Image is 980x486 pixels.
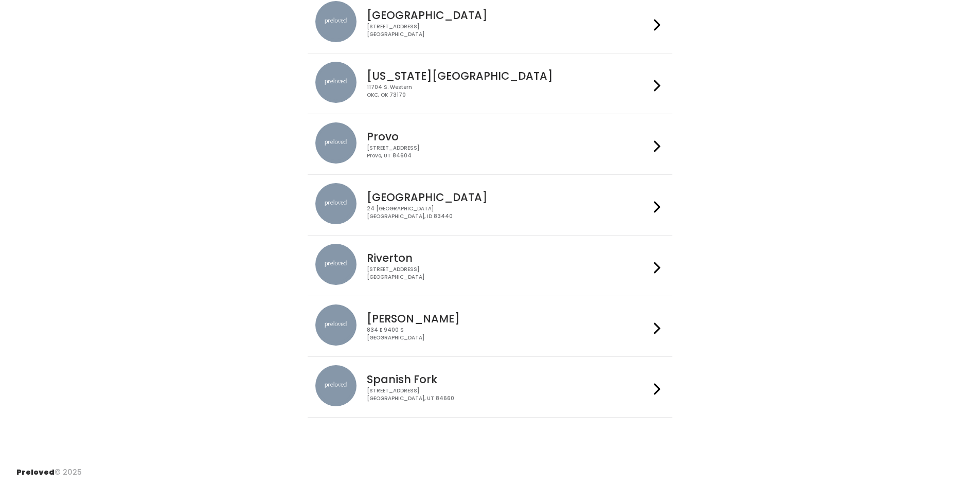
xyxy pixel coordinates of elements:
h4: [PERSON_NAME] [367,313,650,325]
a: preloved location Riverton [STREET_ADDRESS][GEOGRAPHIC_DATA] [315,244,665,287]
img: preloved location [315,62,357,103]
img: preloved location [315,183,357,224]
div: 11704 S. Western OKC, OK 73170 [367,84,650,99]
img: preloved location [315,1,357,42]
div: 834 E 9400 S [GEOGRAPHIC_DATA] [367,327,650,341]
img: preloved location [315,304,357,346]
a: preloved location [GEOGRAPHIC_DATA] 24 [GEOGRAPHIC_DATA][GEOGRAPHIC_DATA], ID 83440 [315,183,665,227]
h4: Riverton [367,252,650,264]
img: preloved location [315,122,357,164]
img: preloved location [315,244,357,285]
span: Preloved [16,467,55,477]
div: [STREET_ADDRESS] [GEOGRAPHIC_DATA] [367,266,650,281]
h4: [GEOGRAPHIC_DATA] [367,9,650,21]
a: preloved location Spanish Fork [STREET_ADDRESS][GEOGRAPHIC_DATA], UT 84660 [315,365,665,409]
a: preloved location [US_STATE][GEOGRAPHIC_DATA] 11704 S. WesternOKC, OK 73170 [315,62,665,105]
div: 24 [GEOGRAPHIC_DATA] [GEOGRAPHIC_DATA], ID 83440 [367,205,650,220]
div: [STREET_ADDRESS] [GEOGRAPHIC_DATA], UT 84660 [367,387,650,402]
h4: [GEOGRAPHIC_DATA] [367,191,650,203]
h4: [US_STATE][GEOGRAPHIC_DATA] [367,70,650,82]
div: © 2025 [16,459,82,478]
div: [STREET_ADDRESS] [GEOGRAPHIC_DATA] [367,23,650,38]
a: preloved location [GEOGRAPHIC_DATA] [STREET_ADDRESS][GEOGRAPHIC_DATA] [315,1,665,45]
a: preloved location Provo [STREET_ADDRESS]Provo, UT 84604 [315,122,665,166]
h4: Spanish Fork [367,373,650,385]
h4: Provo [367,131,650,142]
a: preloved location [PERSON_NAME] 834 E 9400 S[GEOGRAPHIC_DATA] [315,304,665,348]
div: [STREET_ADDRESS] Provo, UT 84604 [367,145,650,159]
img: preloved location [315,365,357,406]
